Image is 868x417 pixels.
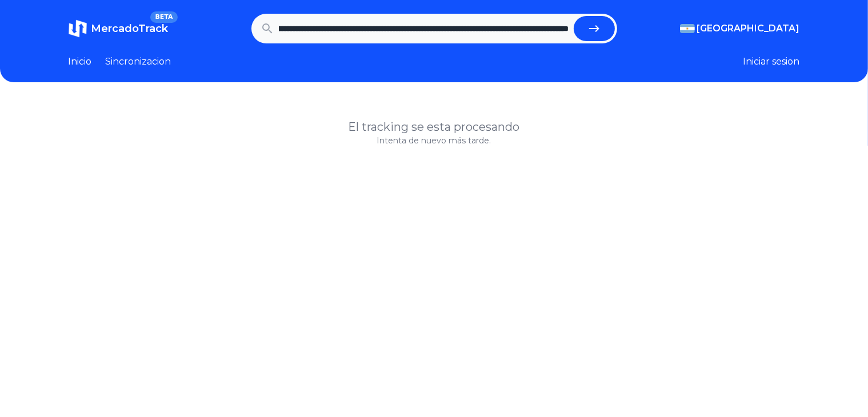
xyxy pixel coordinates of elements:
[680,22,800,35] button: [GEOGRAPHIC_DATA]
[69,19,87,38] img: MercadoTrack
[697,22,800,35] span: [GEOGRAPHIC_DATA]
[69,135,800,146] p: Intenta de nuevo más tarde.
[680,24,695,33] img: Argentina
[69,119,800,135] h1: El tracking se esta procesando
[69,55,92,69] a: Inicio
[91,22,169,35] span: MercadoTrack
[150,11,177,23] span: BETA
[743,55,800,69] button: Iniciar sesion
[106,55,171,69] a: Sincronizacion
[69,19,169,38] a: MercadoTrackBETA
